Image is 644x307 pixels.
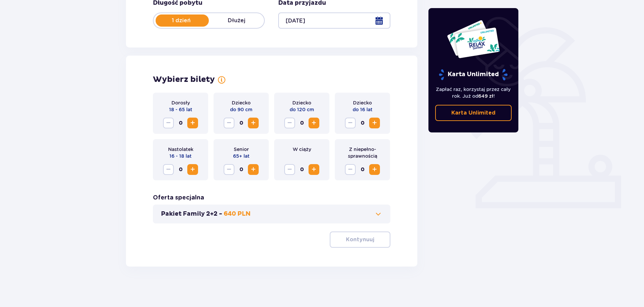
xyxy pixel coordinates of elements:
[169,106,192,113] p: 18 - 65 lat
[284,118,295,128] button: Decrease
[357,164,368,175] span: 0
[187,118,198,128] button: Increase
[292,99,311,106] p: Dziecko
[369,118,380,128] button: Increase
[175,118,186,128] span: 0
[353,106,373,113] p: do 16 lat
[232,99,251,106] p: Dziecko
[293,146,311,153] p: W ciąży
[248,118,259,128] button: Increase
[478,93,493,99] span: 649 zł
[451,109,495,117] p: Karta Unlimited
[353,99,372,106] p: Dziecko
[153,74,215,85] p: Wybierz bilety
[284,164,295,175] button: Decrease
[296,164,307,175] span: 0
[154,17,209,24] p: 1 dzień
[153,194,204,202] p: Oferta specjalna
[438,69,508,81] p: Karta Unlimited
[296,118,307,128] span: 0
[309,118,319,128] button: Increase
[161,210,382,218] button: Pakiet Family 2+2 -640 PLN
[171,99,190,106] p: Dorosły
[163,118,174,128] button: Decrease
[309,164,319,175] button: Increase
[234,146,249,153] p: Senior
[209,17,264,24] p: Dłużej
[330,232,390,248] button: Kontynuuj
[224,164,234,175] button: Decrease
[169,153,192,159] p: 16 - 18 lat
[236,164,247,175] span: 0
[346,236,374,243] p: Kontynuuj
[435,86,512,99] p: Zapłać raz, korzystaj przez cały rok. Już od !
[345,118,356,128] button: Decrease
[163,164,174,175] button: Decrease
[233,153,250,159] p: 65+ lat
[290,106,314,113] p: do 120 cm
[340,146,385,159] p: Z niepełno­sprawnością
[236,118,247,128] span: 0
[357,118,368,128] span: 0
[345,164,356,175] button: Decrease
[224,210,251,218] p: 640 PLN
[435,105,512,121] a: Karta Unlimited
[175,164,186,175] span: 0
[230,106,252,113] p: do 90 cm
[369,164,380,175] button: Increase
[161,210,222,218] p: Pakiet Family 2+2 -
[224,118,234,128] button: Decrease
[248,164,259,175] button: Increase
[187,164,198,175] button: Increase
[168,146,193,153] p: Nastolatek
